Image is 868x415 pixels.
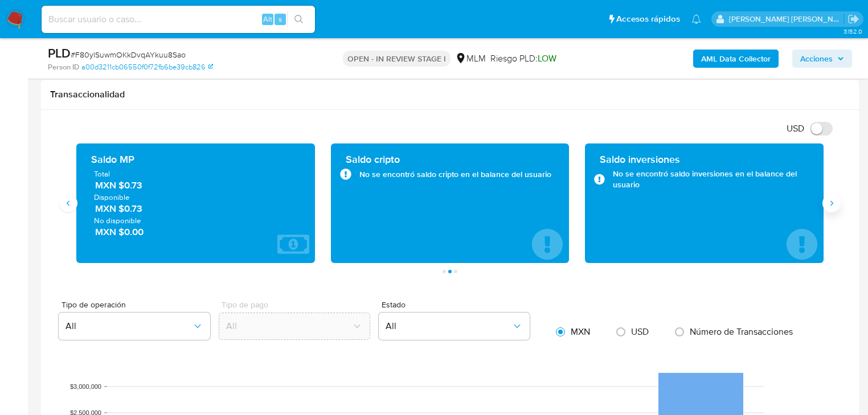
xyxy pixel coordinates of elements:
[701,50,771,68] b: AML Data Collector
[490,52,556,65] span: Riesgo PLD:
[538,52,556,65] span: LOW
[81,62,213,72] a: a00d3211cb06550f0f72fb6be39cb826
[263,14,272,24] span: Alt
[693,50,779,68] button: AML Data Collector
[48,44,71,62] b: PLD
[42,12,315,27] input: Buscar usuario o caso...
[844,27,862,36] span: 3.152.0
[616,13,680,25] span: Accesos rápidos
[729,14,844,24] p: michelleangelica.rodriguez@mercadolibre.com.mx
[343,51,451,67] p: OPEN - IN REVIEW STAGE I
[792,50,852,68] button: Acciones
[455,52,486,65] div: MLM
[800,50,833,68] span: Acciones
[287,11,310,27] button: search-icon
[691,14,701,24] a: Notificaciones
[48,62,79,72] b: Person ID
[50,89,850,100] h1: Transaccionalidad
[71,49,186,60] span: # F80ylSuwmOKkDvqAYkuu8Sao
[279,14,282,24] span: s
[847,13,859,25] a: Salir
